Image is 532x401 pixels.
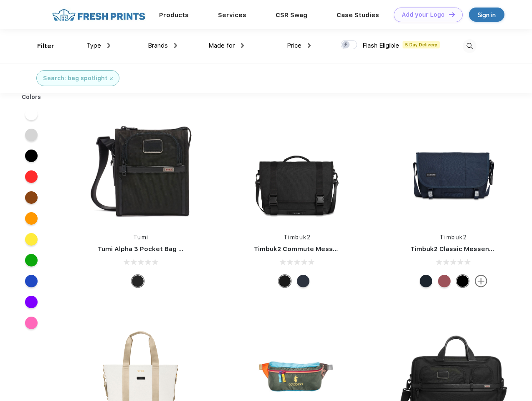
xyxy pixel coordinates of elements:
div: Search: bag spotlight [43,74,107,83]
a: Timbuk2 Commute Messenger Bag [254,245,366,253]
div: Eco Black [456,275,469,287]
div: Filter [37,41,54,51]
a: Tumi [133,234,149,241]
img: func=resize&h=266 [241,114,352,225]
div: Add your Logo [402,11,445,18]
a: Timbuk2 Classic Messenger Bag [410,245,514,253]
div: Eco Monsoon [420,275,432,287]
img: func=resize&h=266 [398,114,509,225]
img: dropdown.png [308,43,311,48]
div: Colors [15,93,48,102]
img: dropdown.png [107,43,110,48]
a: Timbuk2 [284,234,311,241]
span: Flash Eligible [362,42,399,49]
span: Made for [208,42,235,49]
img: dropdown.png [174,43,177,48]
div: Sign in [478,10,496,20]
img: dropdown.png [241,43,244,48]
a: Sign in [469,8,504,22]
span: Type [86,42,101,49]
span: Brands [148,42,168,49]
img: filter_cancel.svg [110,77,113,80]
img: DT [449,12,455,17]
a: Products [159,11,189,19]
div: Black [132,275,144,287]
span: 5 Day Delivery [403,41,440,48]
a: Tumi Alpha 3 Pocket Bag Small [98,245,195,253]
img: desktop_search.svg [463,39,476,53]
img: fo%20logo%202.webp [50,8,148,22]
div: Eco Collegiate Red [438,275,451,287]
img: func=resize&h=266 [85,114,196,225]
img: more.svg [475,275,487,287]
div: Eco Black [279,275,291,287]
span: Price [287,42,301,49]
a: Timbuk2 [440,234,467,241]
div: Eco Nautical [297,275,309,287]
